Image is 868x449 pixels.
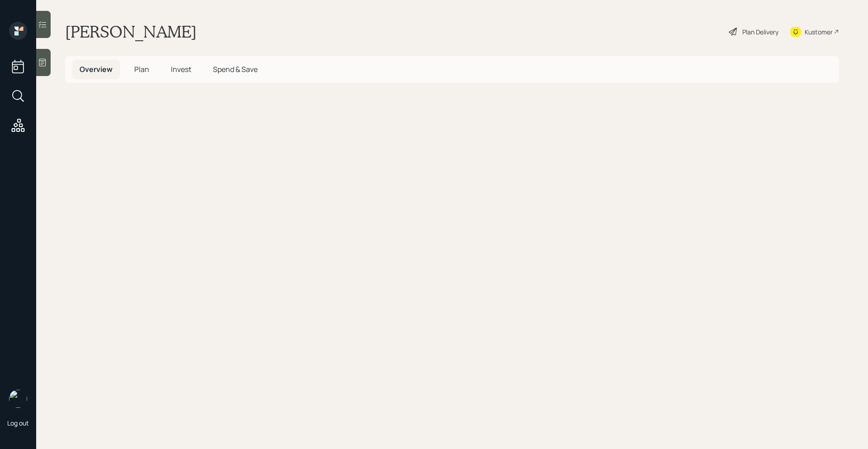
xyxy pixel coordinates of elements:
span: Invest [171,64,191,74]
span: Overview [80,64,113,74]
span: Plan [134,64,149,74]
div: Plan Delivery [742,27,778,37]
div: Log out [7,419,29,427]
img: retirable_logo.png [9,390,27,408]
h1: [PERSON_NAME] [65,22,197,42]
div: Kustomer [805,27,833,37]
span: Spend & Save [213,64,258,74]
